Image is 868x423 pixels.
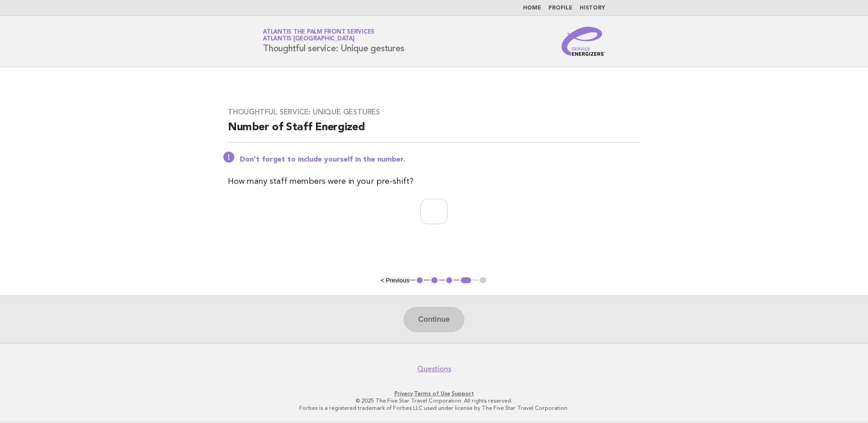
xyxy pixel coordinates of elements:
[228,175,640,188] p: How many staff members were in your pre-shift?
[548,5,572,11] a: Profile
[580,5,605,11] a: History
[415,276,424,285] button: 1
[156,390,712,397] p: · ·
[395,390,413,397] a: Privacy
[156,397,712,404] p: © 2025 The Five Star Travel Corporation. All rights reserved.
[445,276,454,285] button: 3
[263,30,404,53] h1: Thoughtful service: Unique gestures
[523,5,541,11] a: Home
[459,276,473,285] button: 4
[452,390,474,397] a: Support
[380,277,409,284] button: < Previous
[228,120,640,143] h2: Number of Staff Energized
[430,276,439,285] button: 2
[156,404,712,412] p: Forbes is a registered trademark of Forbes LLC used under license by The Five Star Travel Corpora...
[228,108,640,117] h3: Thoughtful service: Unique gestures
[417,364,451,374] a: Questions
[240,155,640,164] p: Don't forget to include yourself in the number.
[263,29,375,42] a: Atlantis The Palm Front ServicesAtlantis [GEOGRAPHIC_DATA]
[414,390,450,397] a: Terms of Use
[562,27,605,56] img: Service Energizers
[263,36,355,42] span: Atlantis [GEOGRAPHIC_DATA]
